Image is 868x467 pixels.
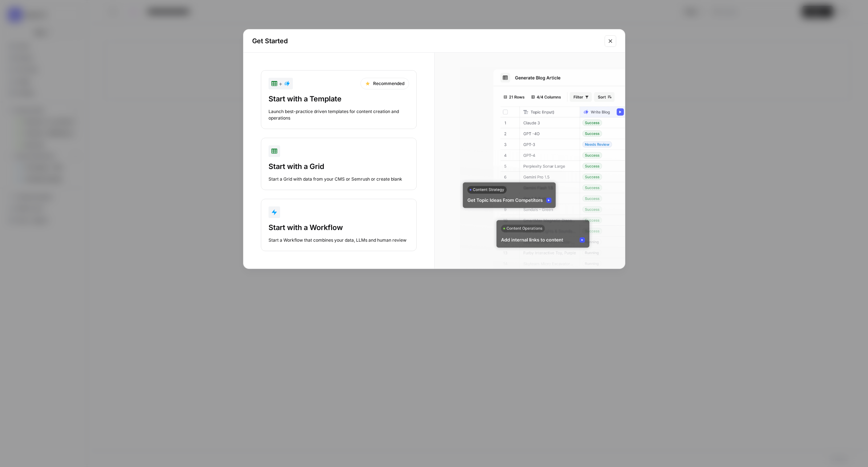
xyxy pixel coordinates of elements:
div: Launch best-practice driven templates for content creation and operations [269,108,409,121]
div: Recommended [360,78,409,89]
div: Start a Workflow that combines your data, LLMs and human review [269,237,409,243]
h2: Get Started [252,36,600,46]
div: Start with a Grid [269,161,409,172]
button: +RecommendedStart with a TemplateLaunch best-practice driven templates for content creation and o... [261,70,417,129]
div: + [271,79,290,88]
div: Start with a Template [269,94,409,104]
div: Start with a Workflow [269,222,409,233]
button: Start with a GridStart a Grid with data from your CMS or Semrush or create blank [261,138,417,190]
button: Close modal [605,35,616,47]
button: Start with a WorkflowStart a Workflow that combines your data, LLMs and human review [261,199,417,251]
div: Start a Grid with data from your CMS or Semrush or create blank [269,176,409,182]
